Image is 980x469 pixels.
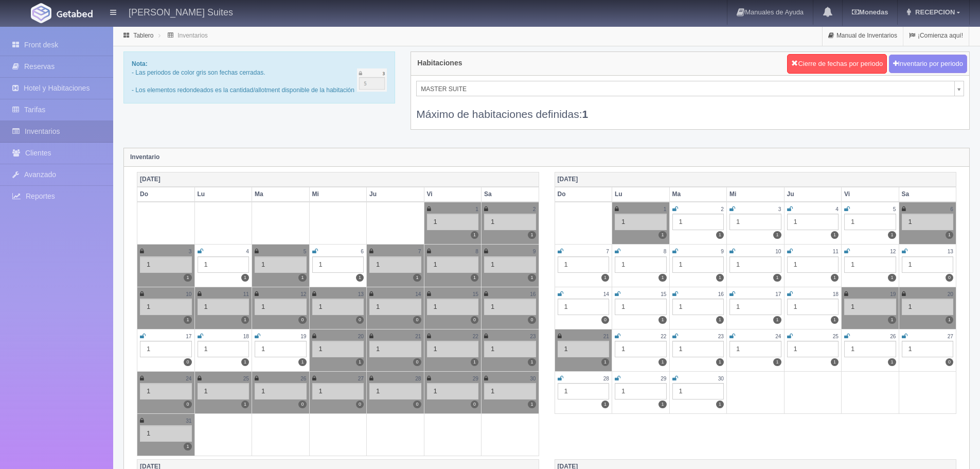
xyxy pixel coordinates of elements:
div: 1 [615,214,667,230]
div: 1 [369,341,421,357]
small: 2 [721,206,724,212]
a: Inventarios [177,32,208,39]
label: 1 [658,401,666,408]
img: Getabed [31,3,51,23]
div: 1 [902,341,954,357]
label: 0 [413,316,421,324]
small: 17 [775,291,781,297]
small: 13 [358,291,364,297]
small: 12 [300,291,306,297]
small: 31 [186,418,191,424]
th: Lu [194,187,252,202]
div: 1 [672,299,724,315]
small: 16 [718,291,724,297]
div: 1 [484,299,536,315]
small: 11 [833,249,839,254]
small: 26 [890,334,896,339]
label: 1 [716,274,724,282]
label: 1 [601,358,609,366]
div: 1 [844,341,896,357]
label: 1 [773,358,781,366]
div: 1 [140,425,192,442]
th: Do [137,187,195,202]
small: 18 [243,334,249,339]
div: 1 [427,299,479,315]
div: 1 [615,383,667,399]
small: 15 [473,291,478,297]
label: 1 [356,274,364,282]
div: 1 [729,341,781,357]
div: 1 [615,299,667,315]
label: 0 [528,316,536,324]
label: 1 [528,274,536,282]
small: 5 [304,249,307,254]
th: [DATE] [555,172,956,187]
small: 18 [833,291,839,297]
label: 1 [888,274,896,282]
small: 30 [530,376,536,381]
small: 6 [950,206,953,212]
label: 1 [528,401,536,408]
h4: [PERSON_NAME] Suites [129,5,233,18]
label: 0 [471,401,478,408]
small: 21 [603,334,609,339]
label: 1 [241,358,249,366]
label: 1 [831,274,839,282]
div: 1 [427,256,479,273]
a: MASTER SUITE [416,81,964,96]
div: 1 [729,214,781,230]
a: Manual de Inventarios [823,26,903,46]
small: 22 [473,334,478,339]
label: 0 [184,401,191,408]
div: 1 [312,256,364,273]
small: 24 [186,376,191,381]
small: 11 [243,291,249,297]
label: 1 [241,401,249,408]
small: 1 [475,206,478,212]
small: 19 [300,334,306,339]
h4: Habitaciones [417,59,462,67]
div: 1 [844,256,896,273]
div: 1 [902,214,954,230]
span: RECEPCION [913,8,955,16]
label: 1 [601,401,609,408]
label: 1 [716,316,724,324]
small: 21 [415,334,421,339]
small: 9 [533,249,536,254]
div: 1 [140,341,192,357]
small: 23 [530,334,536,339]
label: 1 [946,231,953,239]
small: 12 [890,249,896,254]
small: 8 [664,249,667,254]
label: 1 [716,401,724,408]
small: 19 [890,291,896,297]
label: 0 [298,401,306,408]
button: Cierre de fechas por periodo [787,54,887,74]
div: 1 [369,299,421,315]
div: 1 [672,341,724,357]
label: 0 [601,316,609,324]
label: 1 [528,358,536,366]
div: 1 [255,256,307,273]
label: 0 [946,358,953,366]
small: 27 [358,376,364,381]
small: 25 [833,334,839,339]
th: Ju [367,187,424,202]
small: 29 [661,376,666,381]
small: 20 [358,334,364,339]
label: 1 [716,358,724,366]
div: 1 [558,256,610,273]
label: 1 [831,231,839,239]
label: 1 [356,358,364,366]
div: 1 [558,341,610,357]
div: 1 [198,256,250,273]
label: 1 [716,231,724,239]
label: 0 [356,401,364,408]
a: ¡Comienza aquí! [903,26,969,46]
label: 0 [471,316,478,324]
div: 1 [484,383,536,399]
small: 23 [718,334,724,339]
th: Mi [309,187,367,202]
th: Mi [727,187,785,202]
div: 1 [787,214,839,230]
